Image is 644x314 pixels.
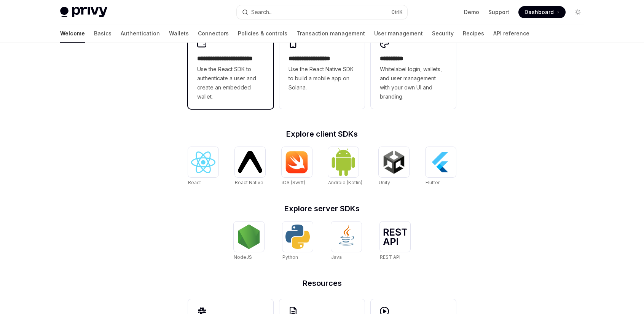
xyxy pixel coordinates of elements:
[251,8,273,17] div: Search...
[234,254,252,260] span: NodeJS
[238,24,287,43] a: Policies & controls
[238,151,262,173] img: React Native
[282,222,313,261] a: PythonPython
[334,225,359,249] img: Java
[426,147,456,186] a: FlutterFlutter
[572,6,584,18] button: Toggle dark mode
[331,148,355,176] img: Android (Kotlin)
[197,65,264,101] span: Use the React SDK to authenticate a user and create an embedded wallet.
[331,222,362,261] a: JavaJava
[282,147,312,186] a: iOS (Swift)iOS (Swift)
[188,147,218,186] a: ReactReact
[188,279,456,287] h2: Resources
[380,222,410,261] a: REST APIREST API
[380,254,400,260] span: REST API
[379,147,409,186] a: UnityUnity
[60,7,107,18] img: light logo
[524,8,554,16] span: Dashboard
[493,24,529,43] a: API reference
[380,65,447,101] span: Whitelabel login, wallets, and user management with your own UI and branding.
[169,24,189,43] a: Wallets
[464,8,479,16] a: Demo
[188,180,201,185] span: React
[382,150,406,174] img: Unity
[488,8,509,16] a: Support
[463,24,484,43] a: Recipes
[237,5,407,19] button: Search...CtrlK
[60,24,85,43] a: Welcome
[285,151,309,174] img: iOS (Swift)
[237,225,261,249] img: NodeJS
[279,31,365,109] a: **** **** **** ***Use the React Native SDK to build a mobile app on Solana.
[188,130,456,138] h2: Explore client SDKs
[191,151,215,173] img: React
[432,24,454,43] a: Security
[429,150,453,174] img: Flutter
[328,147,362,186] a: Android (Kotlin)Android (Kotlin)
[289,65,355,92] span: Use the React Native SDK to build a mobile app on Solana.
[235,180,263,185] span: React Native
[234,222,264,261] a: NodeJSNodeJS
[391,9,403,15] span: Ctrl K
[282,180,305,185] span: iOS (Swift)
[235,147,265,186] a: React NativeReact Native
[285,225,310,249] img: Python
[198,24,229,43] a: Connectors
[371,31,456,109] a: **** *****Whitelabel login, wallets, and user management with your own UI and branding.
[296,24,365,43] a: Transaction management
[426,180,440,185] span: Flutter
[94,24,112,43] a: Basics
[282,254,298,260] span: Python
[328,180,362,185] span: Android (Kotlin)
[383,228,407,245] img: REST API
[331,254,342,260] span: Java
[121,24,160,43] a: Authentication
[518,6,566,18] a: Dashboard
[379,180,390,185] span: Unity
[374,24,423,43] a: User management
[188,205,456,212] h2: Explore server SDKs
